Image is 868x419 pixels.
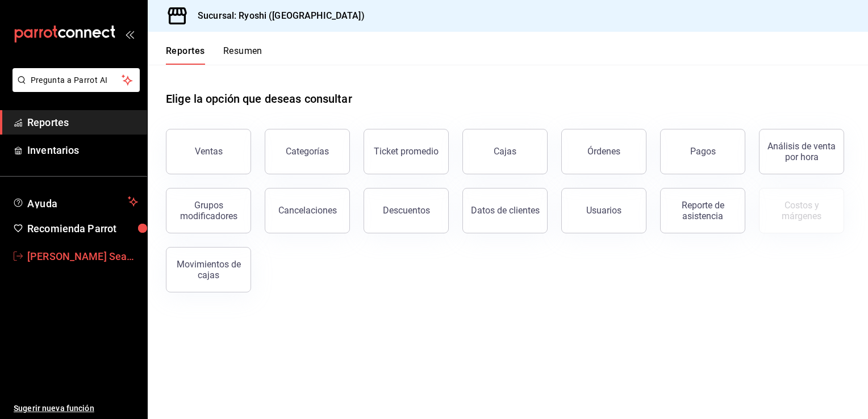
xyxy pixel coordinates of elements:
a: Pregunta a Parrot AI [8,82,140,94]
button: Análisis de venta por hora [759,129,844,174]
button: Órdenes [561,129,646,174]
span: Reportes [27,115,138,130]
button: Cancelaciones [265,188,350,233]
button: Grupos modificadores [166,188,251,233]
button: Datos de clientes [462,188,548,233]
span: Inventarios [27,143,138,158]
button: Movimientos de cajas [166,247,251,292]
h3: Sucursal: Ryoshi ([GEOGRAPHIC_DATA]) [189,9,365,23]
button: open_drawer_menu [125,30,134,39]
div: Movimientos de cajas [173,259,244,280]
div: Reporte de asistencia [667,200,738,221]
button: Descuentos [364,188,449,233]
button: Ticket promedio [364,129,449,174]
div: Usuarios [586,205,621,216]
span: Sugerir nueva función [14,403,138,414]
div: Ticket promedio [374,146,439,157]
div: Datos de clientes [471,205,540,216]
div: navigation tabs [166,45,262,65]
div: Categorías [286,146,329,157]
div: Costos y márgenes [766,200,837,221]
button: Categorías [265,129,350,174]
div: Órdenes [587,146,620,157]
div: Cancelaciones [278,205,337,216]
button: Ventas [166,129,251,174]
span: Recomienda Parrot [27,221,138,236]
span: Pregunta a Parrot AI [31,74,122,86]
div: Análisis de venta por hora [766,141,837,162]
span: Ayuda [27,195,123,208]
button: Reportes [166,45,205,65]
a: Cajas [462,129,548,174]
span: [PERSON_NAME] Seahiel [PERSON_NAME] [27,249,138,264]
button: Pregunta a Parrot AI [12,68,140,92]
button: Reporte de asistencia [660,188,745,233]
div: Ventas [195,146,223,157]
h1: Elige la opción que deseas consultar [166,90,352,107]
div: Pagos [690,146,716,157]
div: Grupos modificadores [173,200,244,221]
div: Cajas [494,145,517,158]
button: Pagos [660,129,745,174]
button: Resumen [223,45,262,65]
button: Contrata inventarios para ver este reporte [759,188,844,233]
div: Descuentos [383,205,430,216]
button: Usuarios [561,188,646,233]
